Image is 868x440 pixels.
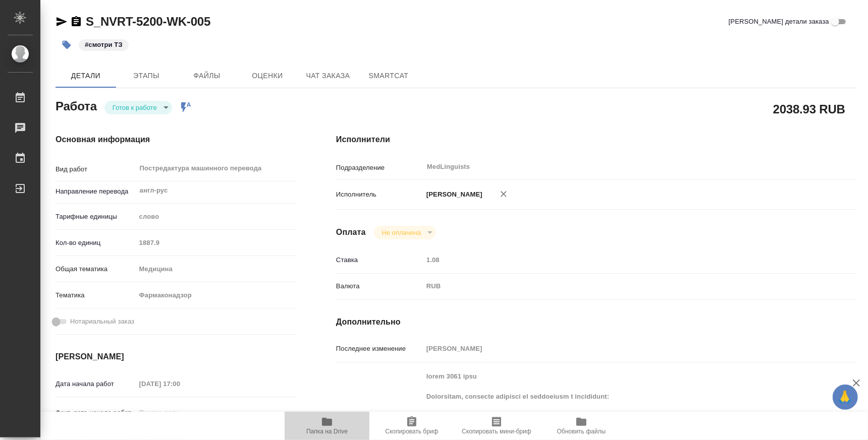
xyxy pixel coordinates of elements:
[56,408,136,418] p: Факт. дата начала работ
[183,70,231,82] span: Файлы
[70,317,134,327] span: Нотариальный заказ
[336,281,423,291] p: Валюта
[336,134,857,146] h4: Исполнители
[85,40,123,50] p: #смотри ТЗ
[423,190,482,200] p: [PERSON_NAME]
[729,17,829,27] span: [PERSON_NAME] детали заказа
[557,428,606,435] span: Обновить файлы
[243,70,292,82] span: Оценки
[336,344,423,354] p: Последнее изменение
[336,163,423,173] p: Подразделение
[773,100,845,117] h2: 2038.93 RUB
[423,253,813,267] input: Пустое поле
[285,412,369,440] button: Папка на Drive
[379,228,424,237] button: Не оплачена
[136,261,296,278] div: Медицина
[423,341,813,356] input: Пустое поле
[56,34,78,56] button: Добавить тэг
[56,238,136,248] p: Кол-во единиц
[136,376,224,391] input: Пустое поле
[539,412,624,440] button: Обновить файлы
[336,190,423,200] p: Исполнитель
[104,101,172,114] div: Готов к работе
[306,428,348,435] span: Папка на Drive
[56,134,296,146] h4: Основная информация
[136,405,224,420] input: Пустое поле
[423,278,813,295] div: RUB
[110,103,160,112] button: Готов к работе
[304,70,352,82] span: Чат заказа
[56,186,136,197] p: Направление перевода
[336,226,366,238] h4: Оплата
[122,70,171,82] span: Этапы
[364,70,413,82] span: SmartCat
[86,15,210,28] a: S_NVRT-5200-WK-005
[62,70,110,82] span: Детали
[837,387,854,408] span: 🙏
[493,183,515,205] button: Удалить исполнителя
[369,412,454,440] button: Скопировать бриф
[56,290,136,300] p: Тематика
[56,351,296,363] h4: [PERSON_NAME]
[56,212,136,222] p: Тарифные единицы
[462,428,531,435] span: Скопировать мини-бриф
[56,16,68,28] button: Скопировать ссылку для ЯМессенджера
[374,226,436,239] div: Готов к работе
[56,164,136,174] p: Вид работ
[833,385,858,410] button: 🙏
[56,96,97,114] h2: Работа
[454,412,539,440] button: Скопировать мини-бриф
[136,235,296,250] input: Пустое поле
[56,264,136,274] p: Общая тематика
[136,208,296,225] div: слово
[336,255,423,265] p: Ставка
[56,379,136,389] p: Дата начала работ
[70,16,82,28] button: Скопировать ссылку
[78,40,130,48] span: смотри ТЗ
[336,316,857,328] h4: Дополнительно
[385,428,438,435] span: Скопировать бриф
[136,287,296,304] div: Фармаконадзор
